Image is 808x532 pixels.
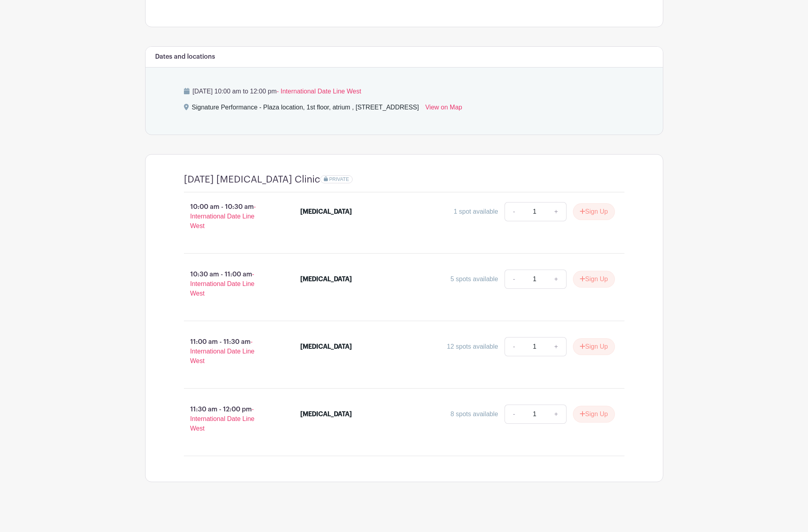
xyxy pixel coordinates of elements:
[546,202,566,221] a: +
[171,266,288,302] p: 10:30 am - 11:00 am
[454,207,498,216] div: 1 spot available
[171,199,288,234] p: 10:00 am - 10:30 am
[505,202,523,221] a: -
[277,88,361,95] span: - International Date Line West
[573,338,615,355] button: Sign Up
[300,409,352,419] div: [MEDICAL_DATA]
[171,401,288,437] p: 11:30 am - 12:00 pm
[451,274,498,284] div: 5 spots available
[573,271,615,288] button: Sign Up
[505,270,523,289] a: -
[300,342,352,351] div: [MEDICAL_DATA]
[300,274,352,284] div: [MEDICAL_DATA]
[573,203,615,220] button: Sign Up
[190,338,255,364] span: - International Date Line West
[192,103,419,115] div: Signature Performance - Plaza location, 1st floor, atrium , [STREET_ADDRESS]
[505,405,523,424] a: -
[184,174,320,185] h4: [DATE] [MEDICAL_DATA] Clinic
[171,334,288,369] p: 11:00 am - 11:30 am
[300,207,352,216] div: [MEDICAL_DATA]
[155,53,215,61] h6: Dates and locations
[573,406,615,423] button: Sign Up
[546,337,566,356] a: +
[505,337,523,356] a: -
[546,270,566,289] a: +
[447,342,498,351] div: 12 spots available
[190,203,256,229] span: - International Date Line West
[190,406,255,432] span: - International Date Line West
[329,177,349,182] span: PRIVATE
[546,405,566,424] a: +
[451,409,498,419] div: 8 spots available
[425,103,462,115] a: View on Map
[190,271,255,297] span: - International Date Line West
[184,87,624,96] p: [DATE] 10:00 am to 12:00 pm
